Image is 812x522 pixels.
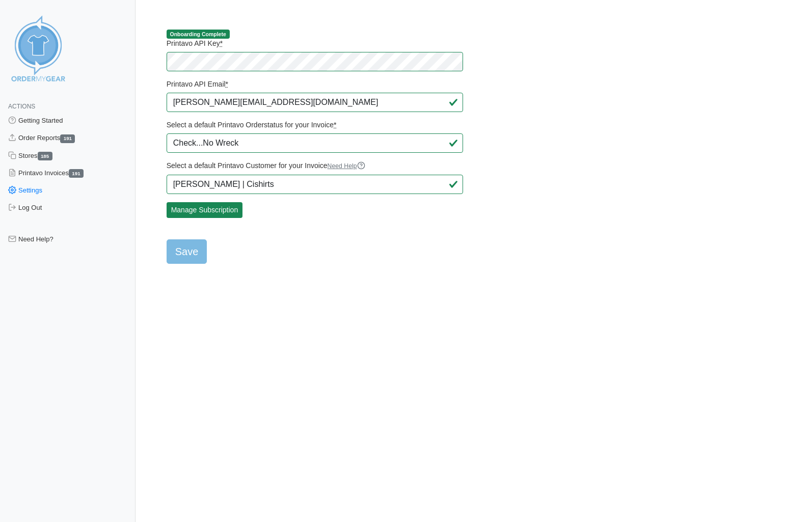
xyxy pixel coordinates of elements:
input: Type at least 4 characters [167,175,464,194]
label: Select a default Printavo Orderstatus for your Invoice [167,120,464,129]
label: Printavo API Email [167,79,464,89]
label: Printavo API Key [167,39,464,48]
input: Save [167,239,207,264]
span: 191 [60,134,75,143]
span: 185 [38,152,52,160]
abbr: required [226,80,228,88]
span: 191 [69,169,84,178]
span: Actions [8,103,35,110]
a: Manage Subscription [167,202,243,218]
span: Onboarding Complete [167,30,230,39]
label: Select a default Printavo Customer for your Invoice [167,161,464,171]
abbr: required [220,39,223,47]
abbr: required [334,121,336,129]
a: Need Help [328,162,365,170]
